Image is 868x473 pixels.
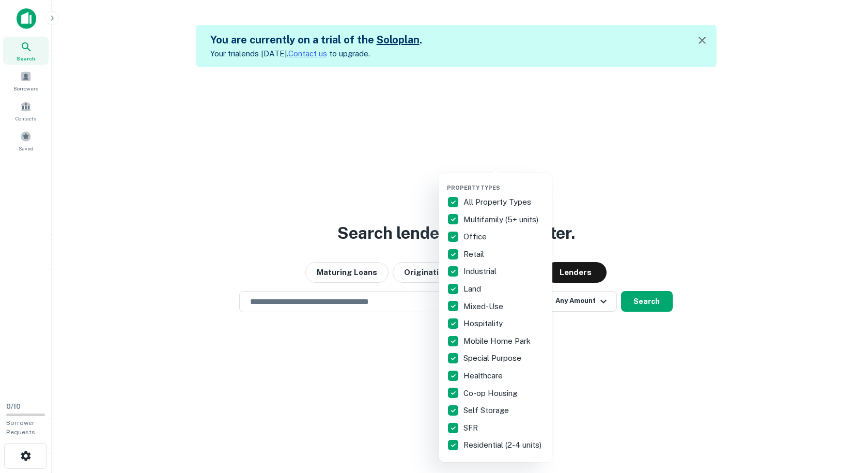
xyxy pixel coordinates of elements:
p: Healthcare [463,370,505,382]
p: Special Purpose [463,352,523,364]
p: Land [463,283,483,295]
iframe: Chat Widget [816,390,868,440]
p: Multifamily (5+ units) [463,213,540,226]
p: Self Storage [463,404,511,417]
p: Retail [463,248,486,261]
span: Property Types [447,185,500,191]
p: Hospitality [463,317,505,330]
p: Office [463,231,489,243]
p: Co-op Housing [463,387,519,400]
p: All Property Types [463,196,533,208]
p: Residential (2-4 units) [463,439,544,451]
p: Industrial [463,265,499,278]
p: SFR [463,422,480,434]
p: Mixed-Use [463,300,505,313]
p: Mobile Home Park [463,335,533,347]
